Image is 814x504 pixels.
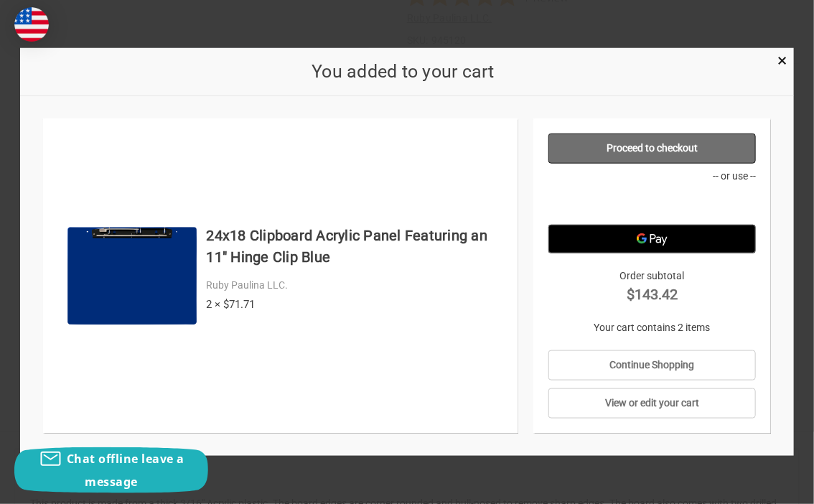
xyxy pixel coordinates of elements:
[207,278,503,293] div: Ruby Paulina LLC.
[207,225,503,268] h4: 24x18 Clipboard Acrylic Panel Featuring an 11" Hinge Clip Blue
[548,189,756,218] iframe: PayPal-paypal
[207,296,503,312] div: 2 × $71.71
[548,320,756,335] p: Your cart contains 2 items
[548,169,756,184] p: -- or use --
[548,134,756,164] a: Proceed to checkout
[548,284,756,305] strong: $143.42
[548,388,756,419] a: View or edit your cart
[67,451,184,490] span: Chat offline leave a message
[775,52,790,67] a: Close
[14,447,208,493] button: Chat offline leave a message
[548,225,756,253] button: Google Pay
[43,58,763,85] h2: You added to your cart
[14,7,49,42] img: duty and tax information for United States
[65,209,199,342] img: 24x18 Clipboard Acrylic Panel Featuring an 11" Hinge Clip Blue
[548,269,756,305] div: Order subtotal
[778,50,787,71] span: ×
[548,350,756,381] a: Continue Shopping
